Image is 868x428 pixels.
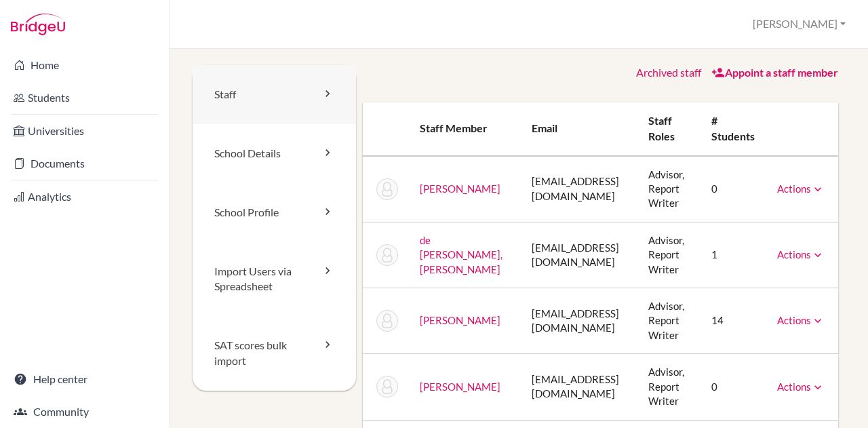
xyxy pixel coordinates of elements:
th: Email [521,102,637,156]
a: Actions [777,248,825,260]
td: Advisor, Report Writer [637,354,701,420]
th: Staff member [409,102,521,156]
img: Colleen Coady [376,178,398,200]
td: 14 [701,288,766,354]
a: Actions [777,381,825,393]
a: Help center [3,366,166,393]
td: Advisor, Report Writer [637,288,701,354]
td: Advisor, Report Writer [637,222,701,288]
a: Analytics [3,183,166,210]
td: [EMAIL_ADDRESS][DOMAIN_NAME] [521,156,637,222]
a: Home [3,52,166,79]
th: Staff roles [637,102,701,156]
img: Bridge-U [11,14,65,35]
a: Import Users via Spreadsheet [193,242,356,317]
a: School Profile [193,183,356,242]
a: Appoint a staff member [711,66,838,79]
a: Actions [777,182,825,195]
td: 0 [701,354,766,420]
td: 1 [701,222,766,288]
td: [EMAIL_ADDRESS][DOMAIN_NAME] [521,222,637,288]
button: [PERSON_NAME] [747,12,852,37]
td: [EMAIL_ADDRESS][DOMAIN_NAME] [521,288,637,354]
img: Kelly Kramer [376,376,398,397]
td: Advisor, Report Writer [637,156,701,222]
a: Staff [193,65,356,124]
td: [EMAIL_ADDRESS][DOMAIN_NAME] [521,354,637,420]
a: [PERSON_NAME] [420,182,500,195]
a: Universities [3,117,166,144]
a: Students [3,84,166,111]
img: Elena Duduk [376,310,398,332]
th: # students [701,102,766,156]
img: Nurkis de Jesus [376,244,398,266]
td: 0 [701,156,766,222]
a: [PERSON_NAME] [420,314,500,326]
a: Archived staff [636,66,701,79]
a: Community [3,398,166,425]
a: School Details [193,124,356,183]
a: Documents [3,150,166,177]
a: SAT scores bulk import [193,316,356,391]
a: de [PERSON_NAME], [PERSON_NAME] [420,234,502,275]
a: Actions [777,314,825,326]
a: [PERSON_NAME] [420,381,500,393]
